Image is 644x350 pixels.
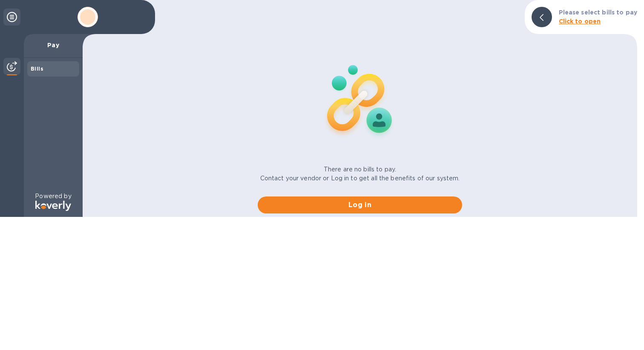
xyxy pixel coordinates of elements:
[559,18,601,25] b: Click to open
[258,196,462,213] button: Log in
[260,165,460,183] p: There are no bills to pay. Contact your vendor or Log in to get all the benefits of our system.
[264,200,455,210] span: Log in
[35,192,71,201] p: Powered by
[31,65,43,72] b: Bills
[31,41,76,49] p: Pay
[35,201,71,211] img: Logo
[559,9,637,16] b: Please select bills to pay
